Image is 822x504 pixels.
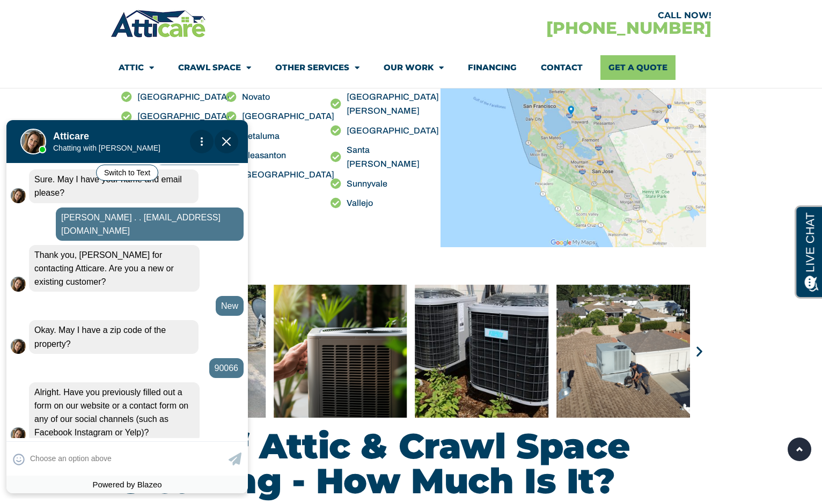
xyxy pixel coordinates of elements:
span: Thank you, [PERSON_NAME] for contacting Atticare. Are you a new or existing customer? [34,132,174,168]
a: Our Work [384,55,444,80]
span: [GEOGRAPHIC_DATA][PERSON_NAME] [344,90,439,118]
div: [PERSON_NAME] . . [EMAIL_ADDRESS][DOMAIN_NAME] [56,90,244,123]
button: Switch to Text [96,47,158,63]
a: Attic [119,55,154,80]
h2: Cost of Attic & Crawl Space Cleaning - How Much Is It? [116,428,706,498]
img: Close Chat [222,19,231,28]
img: Screen Shot 2023-10-23 at 12.58.42 PM [556,285,690,418]
a: Other Services [275,55,359,80]
a: Financing [468,55,517,80]
img: Live Agent [11,159,26,174]
span: [GEOGRAPHIC_DATA] [135,109,230,123]
a: Contact [541,55,583,80]
div: Atticare [48,118,199,161]
div: 4 / 4 [415,285,549,418]
a: Crawl Space [178,55,251,80]
p: Chatting with [PERSON_NAME] [53,26,185,34]
img: Live Agent [11,70,26,85]
div: Image Carousel [132,285,690,418]
div: 1 / 4 [556,285,690,418]
div: Okay. May I have a zip code of the property? [29,202,199,235]
div: Action Menu [190,12,214,35]
span: [GEOGRAPHIC_DATA] [239,168,334,182]
span: [GEOGRAPHIC_DATA] [239,109,334,123]
nav: Menu [119,55,703,80]
span: Close Chat [215,12,238,35]
img: heat-pump-8311802_1280 [274,285,407,418]
span: Select Emoticon [13,336,25,347]
div: Sure. May I have your name and email please? [29,51,199,85]
img: air-conditioner-3629396_1280 [415,285,549,418]
span: Opens a chat window [26,9,86,22]
div: CALL NOW! [411,11,711,20]
div: Type your response and press Return or Send [6,323,248,358]
span: [GEOGRAPHIC_DATA] [344,124,439,138]
h1: Atticare [53,13,185,24]
a: Get A Quote [600,55,676,80]
div: 3 / 4 [274,285,407,418]
span: Alright. Have you previously filled out a form on our website or a contact form on any of our soc... [34,270,188,319]
div: Move [53,13,185,34]
span: Sunnyvale [344,177,387,191]
img: Live Agent [20,11,46,36]
div: New [216,178,244,198]
img: Live Agent [11,221,26,236]
span: Novato [239,90,270,104]
span: Santa [PERSON_NAME] [344,143,424,172]
div: Powered by Blazeo [6,358,248,375]
span: [GEOGRAPHIC_DATA] [135,90,230,104]
div: 90066 [209,240,244,260]
span: Vallejo [344,196,373,210]
img: Live Agent [11,309,26,324]
a: Petaluma [226,129,320,143]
